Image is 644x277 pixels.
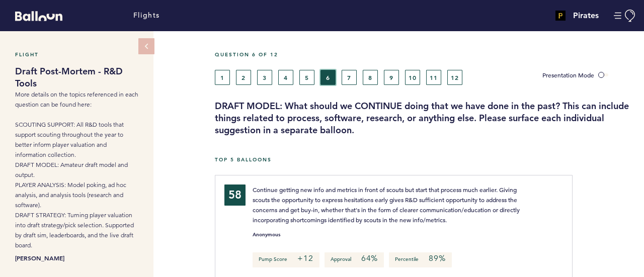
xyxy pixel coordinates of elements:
[426,70,441,85] button: 11
[384,70,399,85] button: 9
[614,10,636,22] button: Manage Account
[257,70,272,85] button: 3
[542,71,594,79] span: Presentation Mode
[15,65,138,89] h1: Draft Post-Mortem - R&D Tools
[342,70,357,85] button: 7
[429,253,445,263] em: 89%
[299,70,314,85] button: 5
[215,70,230,85] button: 1
[8,10,62,21] a: Balloon
[15,253,138,263] b: [PERSON_NAME]
[447,70,462,85] button: 12
[133,10,160,21] a: Flights
[253,232,280,237] small: Anonymous
[320,70,336,85] button: 6
[253,186,521,224] span: Continue getting new info and metrics in front of scouts but start that process much earlier. Giv...
[224,184,246,206] div: 58
[15,11,62,21] svg: Balloon
[215,51,636,58] h5: Question 6 of 12
[253,252,319,267] p: Pump Score
[215,100,636,136] h3: DRAFT MODEL: What should we CONTINUE doing that we have done in the past? This can include things...
[236,70,251,85] button: 2
[363,70,378,85] button: 8
[297,253,313,263] em: +12
[15,51,138,58] h5: Flight
[278,70,293,85] button: 4
[361,253,378,263] em: 64%
[389,252,451,267] p: Percentile
[215,156,636,163] h5: Top 5 Balloons
[15,90,138,249] span: More details on the topics referenced in each question can be found here: SCOUTING SUPPORT: All R...
[405,70,420,85] button: 10
[325,252,384,267] p: Approval
[573,10,599,22] h4: Pirates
